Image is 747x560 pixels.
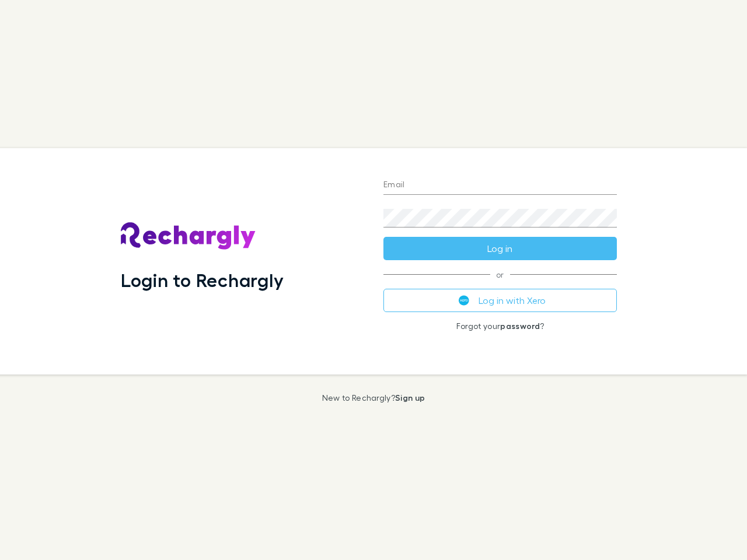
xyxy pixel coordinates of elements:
p: Forgot your ? [383,321,617,331]
img: Xero's logo [459,295,469,306]
p: New to Rechargly? [322,393,425,402]
a: password [500,321,540,331]
a: Sign up [395,393,425,402]
h1: Login to Rechargly [121,269,284,291]
img: Rechargly's Logo [121,222,256,250]
button: Log in [383,237,617,260]
button: Log in with Xero [383,289,617,312]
